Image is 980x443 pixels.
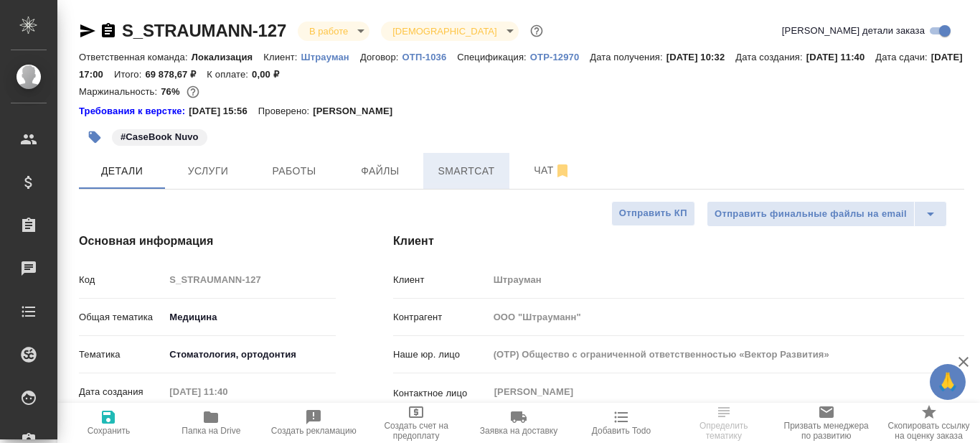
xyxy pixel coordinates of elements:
[527,22,546,40] button: Доп статусы указывают на важность/срочность заказа
[672,403,775,443] button: Определить тематику
[263,403,365,443] button: Создать рекламацию
[189,104,258,118] p: [DATE] 15:56
[260,162,329,180] span: Работы
[592,426,651,436] span: Добавить Todo
[122,21,286,40] a: S_STRAUMANN-127
[381,22,518,41] div: В работе
[707,201,947,227] div: split button
[489,269,964,290] input: Пустое поле
[393,233,964,250] h4: Клиент
[182,426,240,436] span: Папка на Drive
[530,50,590,62] a: OTP-12970
[393,386,489,401] p: Контактное лицо
[79,121,110,153] button: Добавить тэг
[110,130,209,142] span: CaseBook Nuvo
[301,52,360,62] p: Штрауман
[174,162,242,180] span: Услуги
[79,348,164,362] p: Тематика
[590,52,666,62] p: Дата получения:
[79,104,189,118] div: Нажми, чтобы открыть папку с инструкцией
[393,348,489,362] p: Наше юр. лицо
[79,385,164,399] p: Дата создания
[79,104,189,118] a: Требования к верстке:
[782,24,925,38] span: [PERSON_NAME] детали заказа
[402,52,458,62] p: ОТП-1036
[388,25,501,37] button: [DEMOGRAPHIC_DATA]
[875,52,930,62] p: Дата сдачи:
[258,104,314,118] p: Проверено:
[192,52,264,62] p: Локализация
[79,86,161,97] p: Маржинальность:
[160,403,263,443] button: Папка на Drive
[88,162,156,180] span: Детали
[271,426,357,436] span: Создать рекламацию
[570,403,672,443] button: Добавить Todo
[114,69,145,80] p: Итого:
[184,83,202,101] button: 14067.81 RUB;
[554,162,571,179] svg: Отписаться
[877,403,980,443] button: Скопировать ссылку на оценку заказа
[775,403,877,443] button: Призвать менеджера по развитию
[393,273,489,287] p: Клиент
[301,50,360,62] a: Штрауман
[489,344,964,365] input: Пустое поле
[145,69,207,80] p: 69 878,67 ₽
[480,426,557,436] span: Заявка на доставку
[79,273,164,287] p: Код
[313,104,403,118] p: [PERSON_NAME]
[252,69,290,80] p: 0,00 ₽
[164,305,336,330] div: Медицина
[79,22,96,39] button: Скопировать ссылку для ЯМессенджера
[79,310,164,325] p: Общая тематика
[806,52,876,62] p: [DATE] 11:40
[611,201,695,226] button: Отправить КП
[402,50,458,62] a: ОТП-1036
[393,310,489,325] p: Контрагент
[360,52,402,62] p: Договор:
[79,233,336,250] h4: Основная информация
[457,52,529,62] p: Спецификация:
[518,162,587,179] span: Чат
[886,421,971,441] span: Скопировать ссылку на оценку заказа
[263,52,301,62] p: Клиент:
[707,201,915,227] button: Отправить финальные файлы на email
[298,22,369,41] div: В работе
[936,367,960,397] span: 🙏
[489,307,964,327] input: Пустое поле
[164,269,336,290] input: Пустое поле
[681,421,766,441] span: Определить тематику
[88,426,131,436] span: Сохранить
[374,421,459,441] span: Создать счет на предоплату
[365,403,468,443] button: Создать счет на предоплату
[161,86,183,97] p: 76%
[164,342,336,367] div: Стоматология, ортодонтия
[305,25,352,37] button: В работе
[715,206,907,223] span: Отправить финальные файлы на email
[530,52,590,62] p: OTP-12970
[432,162,501,180] span: Smartcat
[207,69,252,80] p: К оплате:
[666,52,736,62] p: [DATE] 10:32
[930,364,966,400] button: 🙏
[783,421,869,441] span: Призвать менеджера по развитию
[79,52,192,62] p: Ответственная команда:
[468,403,570,443] button: Заявка на доставку
[100,22,117,39] button: Скопировать ссылку
[619,205,687,222] span: Отправить КП
[57,403,160,443] button: Сохранить
[121,130,199,144] p: #CaseBook Nuvo
[735,52,806,62] p: Дата создания:
[164,381,290,402] input: Пустое поле
[346,162,415,180] span: Файлы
